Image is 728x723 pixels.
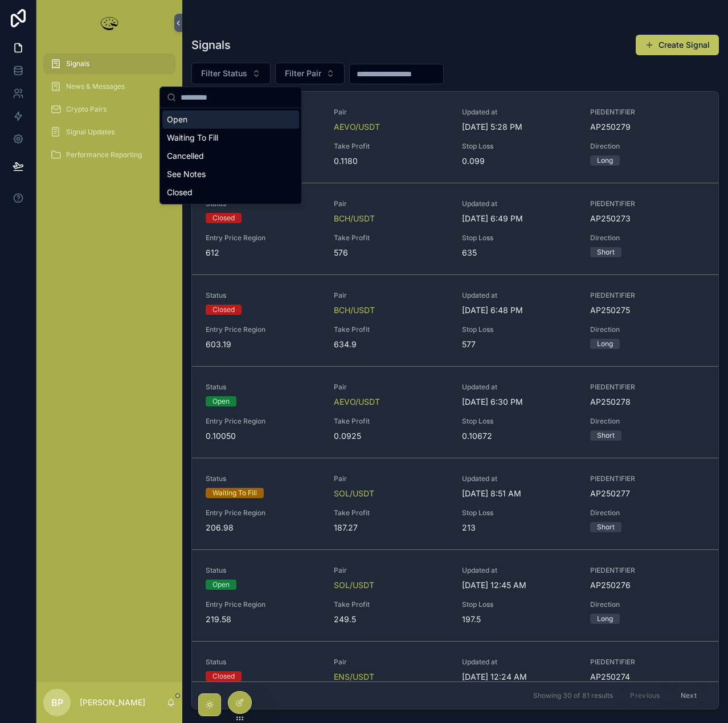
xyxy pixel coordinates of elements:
span: Performance Reporting [66,150,142,159]
span: Pair [334,658,448,667]
div: Closed [162,183,299,202]
span: Pair [334,199,448,208]
div: Open [162,110,299,129]
a: Performance Reporting [43,145,175,165]
span: [DATE] 6:49 PM [462,213,576,224]
span: Stop Loss [462,142,576,151]
div: See Notes [162,165,299,183]
span: Take Profit [334,233,448,243]
span: Direction [590,233,705,243]
div: Waiting To Fill [162,129,299,147]
span: Stop Loss [462,325,576,334]
span: BCH/USDT [334,305,375,316]
a: StatusClosedPairBCH/USDTUpdated at[DATE] 6:48 PMPIEDENTIFIERAP250275Entry Price Region603.19Take ... [192,274,718,366]
span: Stop Loss [462,417,576,426]
span: Updated at [462,474,576,483]
span: Stop Loss [462,508,576,517]
div: Suggestions [160,108,301,204]
span: Showing 30 of 81 results [533,691,613,700]
a: Signals [43,54,175,74]
a: BCH/USDT [334,213,375,224]
span: Status [206,658,320,667]
span: PIEDENTIFIER [590,383,705,392]
span: PIEDENTIFIER [590,658,705,667]
a: Signal Updates [43,122,175,142]
span: Take Profit [334,600,448,609]
a: StatusWaiting To FillPairSOL/USDTUpdated at[DATE] 8:51 AMPIEDENTIFIERAP250277Entry Price Region20... [192,458,718,549]
span: Direction [590,325,705,334]
div: Closed [212,213,235,223]
span: 576 [334,247,448,258]
a: SOL/USDT [334,488,374,499]
span: PIEDENTIFIER [590,291,705,300]
div: Long [597,339,613,349]
span: AP250273 [590,213,705,224]
div: Long [597,155,613,166]
span: 197.5 [462,614,576,625]
a: StatusOpenPairSOL/USDTUpdated at[DATE] 12:45 AMPIEDENTIFIERAP250276Entry Price Region219.58Take P... [192,549,718,641]
span: Status [206,383,320,392]
span: Status [206,566,320,575]
span: Updated at [462,383,576,392]
span: ENS/USDT [334,671,374,683]
span: Status [206,291,320,300]
span: Pair [334,291,448,300]
a: AEVO/USDT [334,121,380,133]
span: BP [51,696,63,709]
span: SOL/USDT [334,580,374,591]
span: Direction [590,508,705,517]
button: Create Signal [636,35,719,55]
button: Select Button [191,63,271,84]
span: Status [206,474,320,483]
div: Open [212,580,230,590]
a: StatusOpenPairAEVO/USDTUpdated at[DATE] 5:28 PMPIEDENTIFIERAP250279Entry Price Region0.1048Take P... [192,92,718,183]
span: Take Profit [334,325,448,334]
span: 187.27 [334,522,448,533]
span: AP250275 [590,305,705,316]
div: Short [597,430,615,441]
span: 0.1180 [334,155,448,167]
span: 0.099 [462,155,576,167]
span: 603.19 [206,339,320,350]
span: [DATE] 12:24 AM [462,671,576,683]
span: 635 [462,247,576,258]
span: Entry Price Region [206,508,320,517]
span: AP250276 [590,580,705,591]
span: Entry Price Region [206,233,320,243]
div: Waiting To Fill [212,488,257,498]
span: Stop Loss [462,600,576,609]
span: Direction [590,142,705,151]
div: Closed [212,305,235,315]
span: Pair [334,566,448,575]
span: [DATE] 6:30 PM [462,396,576,408]
span: [DATE] 8:51 AM [462,488,576,499]
button: Select Button [275,63,345,84]
span: PIEDENTIFIER [590,566,705,575]
span: Take Profit [334,417,448,426]
span: Direction [590,600,705,609]
span: [DATE] 5:28 PM [462,121,576,133]
span: Filter Status [201,68,247,79]
button: Next [673,687,705,704]
span: Updated at [462,566,576,575]
div: Short [597,522,615,532]
span: [DATE] 12:45 AM [462,580,576,591]
span: Updated at [462,658,576,667]
img: App logo [98,14,121,32]
div: Cancelled [162,147,299,165]
div: Long [597,614,613,624]
span: 612 [206,247,320,258]
span: Entry Price Region [206,600,320,609]
span: AP250277 [590,488,705,499]
span: 213 [462,522,576,533]
span: Crypto Pairs [66,105,107,114]
span: Take Profit [334,508,448,517]
span: 0.10672 [462,430,576,442]
span: Stop Loss [462,233,576,243]
span: Entry Price Region [206,325,320,334]
span: 206.98 [206,522,320,533]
